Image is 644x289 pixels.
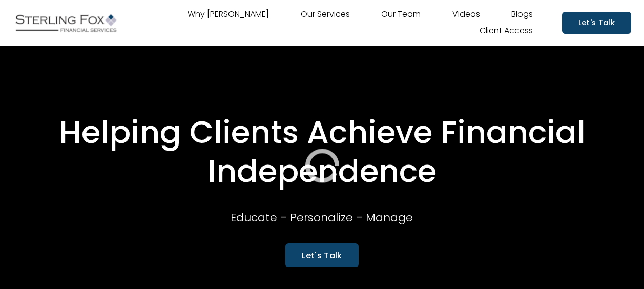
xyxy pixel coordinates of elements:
[13,113,631,190] h1: Helping Clients Achieve Financial Independence
[301,7,350,23] a: Our Services
[188,7,269,23] a: Why [PERSON_NAME]
[511,7,533,23] a: Blogs
[285,243,358,267] a: Let's Talk
[195,208,449,228] p: Educate – Personalize – Manage
[480,23,533,39] a: Client Access
[381,7,421,23] a: Our Team
[452,7,480,23] a: Videos
[13,10,119,36] img: Sterling Fox Financial Services
[562,12,631,34] a: Let's Talk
